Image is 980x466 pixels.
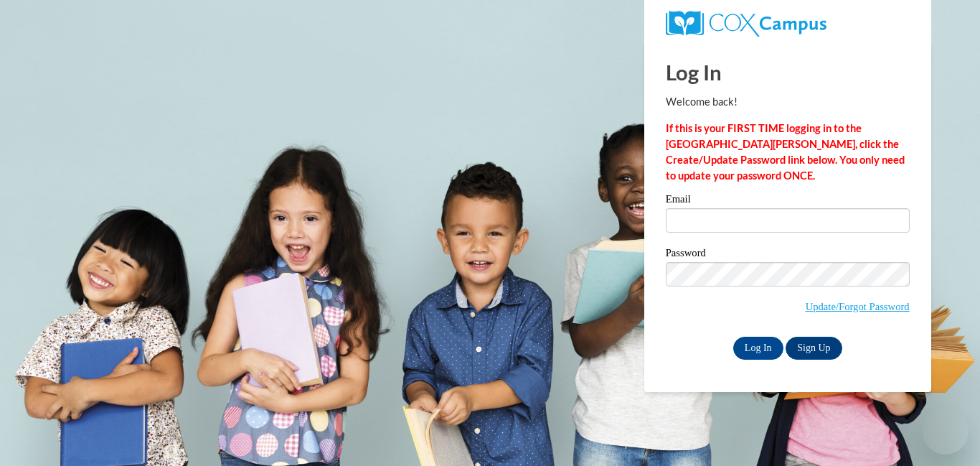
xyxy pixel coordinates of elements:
[666,94,910,110] p: Welcome back!
[923,409,969,455] iframe: Button to launch messaging window
[806,301,910,312] a: Update/Forgot Password
[666,122,905,182] strong: If this is your FIRST TIME logging in to the [GEOGRAPHIC_DATA][PERSON_NAME], click the Create/Upd...
[733,337,783,360] input: Log In
[666,11,826,37] img: COX Campus
[666,57,910,87] h1: Log In
[666,248,910,262] label: Password
[666,11,910,37] a: COX Campus
[786,337,842,360] a: Sign Up
[666,194,910,208] label: Email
